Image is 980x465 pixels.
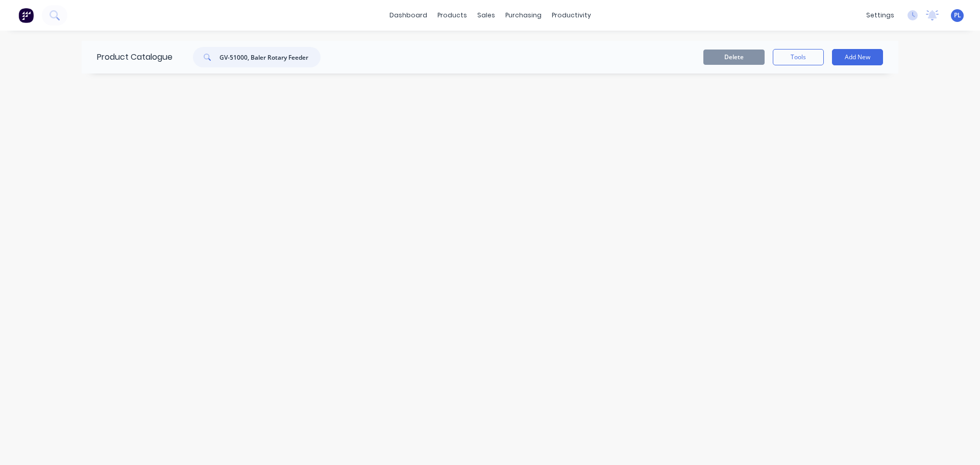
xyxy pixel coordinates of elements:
div: products [432,8,472,23]
button: Add New [832,49,883,65]
button: Delete [703,50,765,65]
a: dashboard [384,8,432,23]
img: Factory [18,8,34,23]
div: settings [861,8,899,23]
input: Search... [219,47,321,67]
div: Product Catalogue [82,41,173,74]
div: productivity [547,8,596,23]
div: sales [472,8,500,23]
span: PL [954,11,961,20]
div: purchasing [500,8,547,23]
button: Tools [773,49,824,65]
